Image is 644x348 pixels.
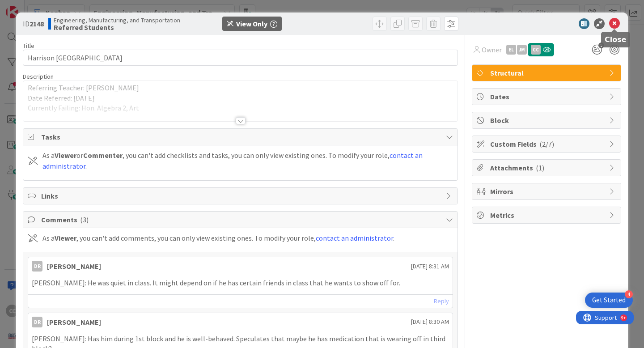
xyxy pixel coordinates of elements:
button: CC [528,43,554,56]
h5: Close [605,35,627,44]
a: contact an administrator [316,233,393,242]
p: Referring Teacher: [PERSON_NAME] [28,83,453,93]
span: Dates [490,91,605,102]
div: As a or , you can't add checklists and tasks, you can only view existing ones. To modify your rol... [42,150,453,171]
div: Open Get Started checklist, remaining modules: 4 [585,293,633,308]
b: Viewer [55,151,76,160]
span: Links [41,191,441,201]
div: [PERSON_NAME] [47,261,101,272]
input: type card name here... [23,50,458,66]
span: Attachments [490,162,605,173]
span: ( 1 ) [536,163,544,172]
span: Comments [41,214,441,225]
b: Commenter [83,151,123,160]
p: Date Referred: [DATE] [28,93,453,103]
a: Reply [434,296,449,307]
span: Engineering, Manufacturing, and Transportation [54,17,180,24]
div: JM [517,45,527,55]
span: Block [490,115,605,126]
span: ID [23,18,44,29]
b: Referred Students [54,24,180,31]
div: Get Started [592,296,626,305]
span: Tasks [41,132,441,142]
span: [DATE] 8:31 AM [411,262,449,271]
span: Support [19,1,41,12]
div: DR [32,261,42,272]
div: DR [32,317,42,327]
span: Owner [482,44,502,55]
div: As a , you can't add comments, you can only view existing ones. To modify your role, . [42,233,394,243]
b: Viewer [55,233,76,242]
div: View Only [236,18,267,29]
div: 9+ [45,4,50,11]
span: Description [23,72,54,81]
div: CC [531,45,541,55]
span: Metrics [490,210,605,221]
b: 2148 [30,19,44,28]
span: Custom Fields [490,139,605,149]
div: 4 [625,290,633,298]
div: EL [506,45,516,55]
div: [PERSON_NAME] [47,317,101,327]
span: Structural [490,68,605,78]
p: [PERSON_NAME]: He was quiet in class. It might depend on if he has certain friends in class that ... [32,278,449,288]
span: 2 [598,42,604,48]
span: ( 2/7 ) [539,140,554,149]
label: Title [23,42,34,50]
span: ( 3 ) [80,215,89,224]
span: [DATE] 8:30 AM [411,317,449,327]
span: Mirrors [490,186,605,197]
